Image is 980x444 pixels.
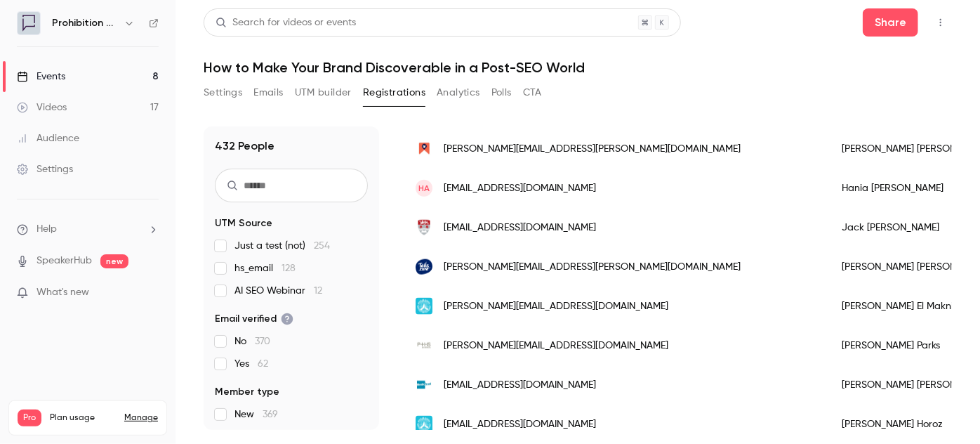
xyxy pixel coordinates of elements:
span: [EMAIL_ADDRESS][DOMAIN_NAME] [444,417,596,432]
span: New [234,407,278,422]
img: lancaster.ac.uk [416,219,432,236]
span: HA [418,182,430,195]
span: 254 [314,241,330,251]
span: [PERSON_NAME][EMAIL_ADDRESS][PERSON_NAME][DOMAIN_NAME] [444,260,741,275]
button: UTM builder [295,81,352,104]
img: tails.com [416,259,432,275]
h1: How to Make Your Brand Discoverable in a Post-SEO World [204,59,952,76]
img: muslimhands.org.uk [416,416,432,433]
span: [EMAIL_ADDRESS][DOMAIN_NAME] [444,378,596,393]
span: No [234,334,270,348]
span: 128 [282,263,296,273]
span: Plan usage [50,412,116,424]
div: Settings [17,162,73,176]
span: UTM Source [215,216,272,230]
button: Polls [491,81,512,104]
img: muslimhands.org.uk [416,298,432,315]
div: Audience [17,131,79,145]
button: CTA [523,81,542,104]
a: Manage [124,412,158,424]
img: pandhs.co.uk [416,337,432,354]
span: [EMAIL_ADDRESS][DOMAIN_NAME] [444,181,596,196]
div: Search for videos or events [216,15,356,30]
span: hs_email [234,261,296,275]
img: mediatrust.org [416,377,432,393]
button: Settings [204,81,242,104]
span: [EMAIL_ADDRESS][DOMAIN_NAME] [444,221,596,235]
button: Analytics [437,81,480,104]
span: 12 [314,286,322,296]
span: 62 [258,359,268,369]
button: Share [863,8,918,37]
h1: 432 People [215,138,274,155]
li: help-dropdown-opener [17,222,159,237]
span: Help [37,222,57,237]
div: Events [17,70,65,84]
a: SpeakerHub [37,254,92,268]
span: new [100,254,128,268]
span: Member type [215,385,279,399]
span: AI SEO Webinar [234,284,322,298]
span: Just a test (not) [234,239,330,253]
span: [PERSON_NAME][EMAIL_ADDRESS][DOMAIN_NAME] [444,339,668,353]
div: Videos [17,100,67,115]
span: Yes [234,357,268,371]
span: [PERSON_NAME][EMAIL_ADDRESS][PERSON_NAME][DOMAIN_NAME] [444,142,741,157]
span: What's new [37,285,89,300]
span: 370 [255,337,270,346]
span: Email verified [215,312,293,326]
span: Pro [18,410,41,426]
span: 369 [263,410,278,419]
img: Prohibition PR [18,12,40,34]
button: Registrations [363,81,425,104]
span: [PERSON_NAME][EMAIL_ADDRESS][DOMAIN_NAME] [444,299,668,314]
button: Emails [253,81,283,104]
img: bookmarkreading.org [416,141,432,157]
h6: Prohibition PR [52,16,118,30]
